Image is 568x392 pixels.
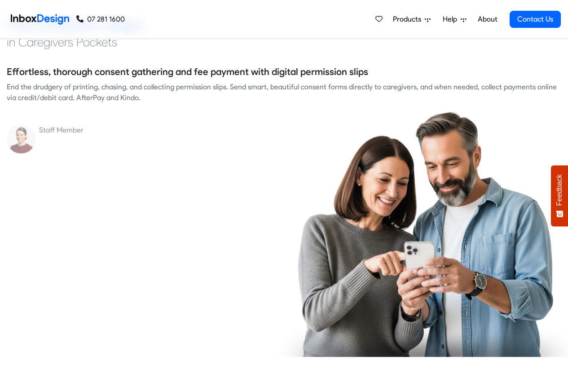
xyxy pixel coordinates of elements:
[39,125,277,136] div: Staff Member
[443,14,461,25] span: Help
[551,165,568,226] button: Feedback - Show survey
[7,82,561,103] div: End the drudgery of printing, chasing, and collecting permission slips. Send smart, beautiful con...
[7,34,561,50] h4: in Caregivers Pockets
[7,65,368,79] h5: Effortless, thorough consent gathering and fee payment with digital permission slips
[439,10,470,28] a: Help
[76,14,125,25] a: 07 281 1600
[389,10,434,28] a: Products
[510,11,561,28] a: Contact Us
[475,10,500,28] a: About
[7,125,35,154] img: staff_avatar.png
[393,14,425,25] span: Products
[555,174,564,206] span: Feedback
